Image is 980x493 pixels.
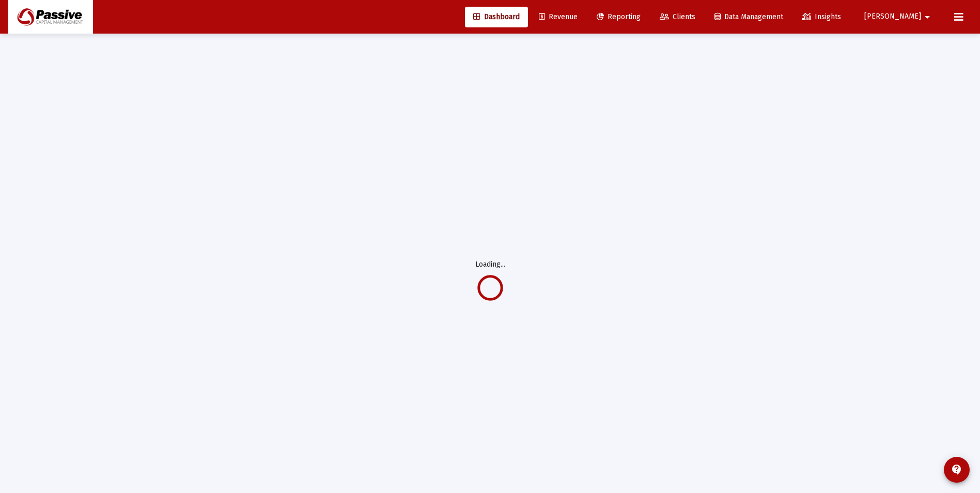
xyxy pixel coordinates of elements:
img: Dashboard [16,7,85,27]
a: Dashboard [465,7,528,27]
a: Revenue [531,7,586,27]
mat-icon: arrow_drop_down [921,7,934,27]
a: Data Management [706,7,791,27]
span: Insights [802,12,841,21]
mat-icon: contact_support [951,464,963,476]
a: Clients [651,7,704,27]
a: Insights [794,7,849,27]
button: [PERSON_NAME] [852,6,946,27]
span: Reporting [597,12,641,21]
a: Reporting [588,7,649,27]
span: Clients [660,12,695,21]
span: Revenue [539,12,578,21]
span: Data Management [714,12,783,21]
span: [PERSON_NAME] [864,12,921,21]
span: Dashboard [473,12,520,21]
